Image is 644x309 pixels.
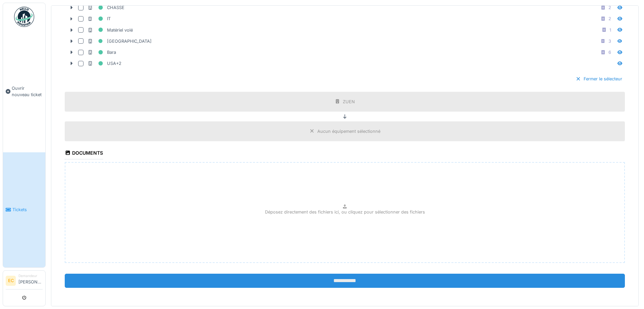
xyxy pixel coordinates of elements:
div: 2 [608,4,611,11]
div: Demandeur [18,273,43,278]
div: [GEOGRAPHIC_DATA] [88,37,152,45]
div: USA+2 [88,59,121,68]
div: 6 [608,49,611,55]
div: Matériel volé [88,26,133,34]
img: Badge_color-CXgf-gQk.svg [14,7,34,27]
div: 2 [608,15,611,22]
a: EC Demandeur[PERSON_NAME] [6,273,43,289]
div: 1 [609,27,611,33]
div: CHASSE [88,3,124,12]
a: Tickets [3,152,45,268]
p: Déposez directement des fichiers ici, ou cliquez pour sélectionner des fichiers [265,209,425,215]
div: Aucun équipement sélectionné [317,128,380,134]
span: Tickets [12,206,43,213]
div: Fermer le sélecteur [573,74,625,83]
li: EC [6,276,16,286]
div: IT [88,14,111,23]
span: Ouvrir nouveau ticket [12,85,43,98]
li: [PERSON_NAME] [18,273,43,288]
div: 3 [608,38,611,44]
div: ZUEN [343,99,355,105]
div: Documents [65,148,103,159]
div: Bara [88,48,116,56]
a: Ouvrir nouveau ticket [3,31,45,152]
